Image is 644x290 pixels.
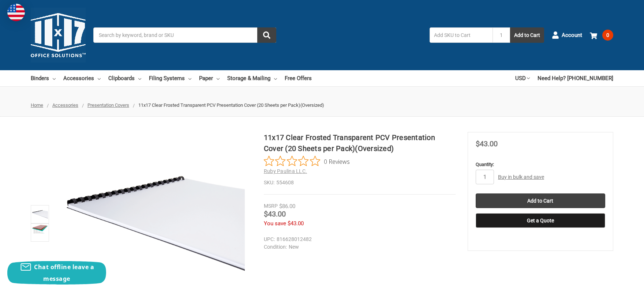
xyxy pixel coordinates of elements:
[32,225,48,234] img: 11x17 Clear Frosted Transparent PCV Presentation Cover (20 Sheets per Pack)(Oversized)
[538,70,613,86] a: Need Help? [PHONE_NUMBER]
[138,102,324,108] span: 11x17 Clear Frosted Transparent PCV Presentation Cover (20 Sheets per Pack)(Oversized)
[7,4,25,21] img: duty and tax information for United States
[279,203,295,210] span: $86.00
[476,213,605,228] button: Get a Quote
[199,70,220,86] a: Paper
[590,26,613,45] a: 0
[264,243,287,251] dt: Condition:
[476,193,605,208] input: Add to Cart
[430,27,493,43] input: Add SKU to Cart
[324,156,350,167] span: 0 Reviews
[288,220,304,227] span: $43.00
[32,206,48,222] img: 11x17 Clear Frosted Transparent PCV Presentation Cover (20 Sheets per Pack)
[149,70,191,86] a: Filing Systems
[515,70,530,86] a: USD
[552,26,582,45] a: Account
[63,70,101,86] a: Accessories
[476,161,605,168] label: Quantity:
[108,70,141,86] a: Clipboards
[285,70,312,86] a: Free Offers
[562,31,582,39] span: Account
[264,156,350,167] button: Rated 0 out of 5 stars from 0 reviews. Jump to reviews.
[510,27,544,43] button: Add to Cart
[87,102,129,108] a: Presentation Covers
[227,70,277,86] a: Storage & Mailing
[31,70,56,86] a: Binders
[31,8,86,63] img: 11x17.com
[264,220,286,227] span: You save
[31,102,43,108] a: Home
[264,236,452,243] dd: 816628012482
[264,210,286,218] span: $43.00
[7,261,106,285] button: Chat offline leave a message
[498,174,544,180] a: Buy in bulk and save
[476,139,498,148] span: $43.00
[52,102,78,108] a: Accessories
[264,168,307,174] a: Ruby Paulina LLC.
[264,179,456,187] dd: 554608
[264,132,456,154] h1: 11x17 Clear Frosted Transparent PCV Presentation Cover (20 Sheets per Pack)(Oversized)
[602,30,613,41] span: 0
[34,263,94,283] span: Chat offline leave a message
[93,27,276,43] input: Search by keyword, brand or SKU
[264,243,452,251] dd: New
[264,236,275,243] dt: UPC:
[264,202,278,210] div: MSRP
[264,179,274,187] dt: SKU:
